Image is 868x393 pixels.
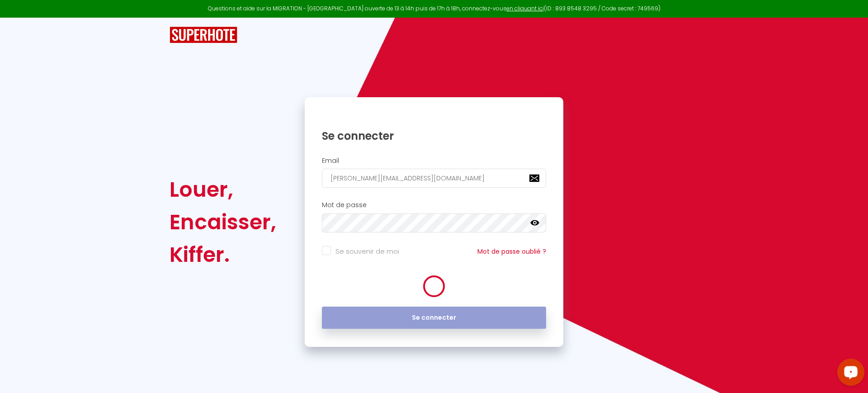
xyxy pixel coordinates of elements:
div: Encaisser, [170,206,276,238]
h1: Se connecter [322,129,546,143]
div: Kiffer. [170,238,276,271]
button: Se connecter [322,307,546,329]
h2: Email [322,157,546,165]
a: Mot de passe oublié ? [477,247,546,256]
img: SuperHote logo [170,27,237,43]
iframe: LiveChat chat widget [830,355,868,393]
a: en cliquant ici [506,5,544,12]
div: Louer, [170,173,276,206]
h2: Mot de passe [322,201,546,209]
input: Ton Email [322,169,546,188]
